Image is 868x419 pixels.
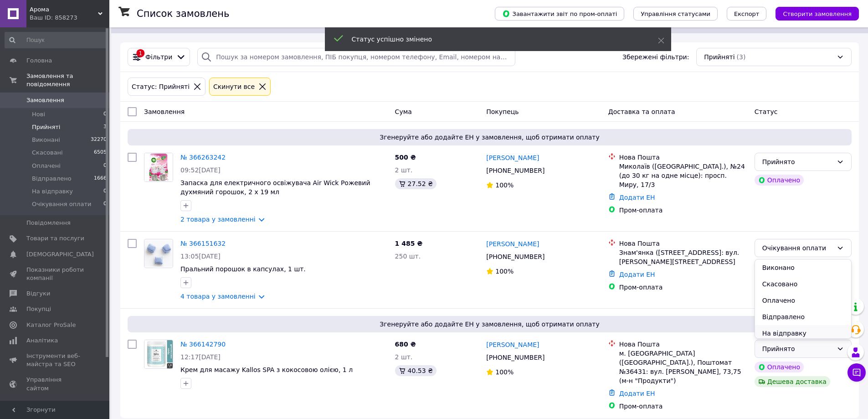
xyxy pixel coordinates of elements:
span: Інструменти веб-майстра та SEO [26,352,84,368]
div: м. [GEOGRAPHIC_DATA] ([GEOGRAPHIC_DATA].), Поштомат №36431: вул. [PERSON_NAME], 73,75 (м-н "Проду... [619,349,747,385]
div: Статус: Прийняті [130,82,191,92]
span: Виконані [32,136,60,144]
span: Замовлення [26,96,64,104]
div: [PHONE_NUMBER] [484,351,546,364]
span: Замовлення та повідомлення [26,72,109,88]
span: Збережені фільтри: [622,52,689,62]
span: 250 шт. [395,253,421,260]
span: 100% [495,268,514,275]
span: Повідомлення [26,219,71,227]
div: Оплачено [755,175,804,186]
span: Скасовані [32,149,63,157]
div: Дешева доставка [755,376,830,387]
span: 12:17[DATE] [180,353,221,361]
span: 500 ₴ [395,154,416,161]
span: 2 шт. [395,353,413,361]
span: Покупець [486,108,519,115]
button: Експорт [727,7,767,21]
a: Фото товару [144,340,173,369]
span: Згенеруйте або додайте ЕН у замовлення, щоб отримати оплату [131,133,848,142]
a: № 366151632 [180,240,226,247]
div: Нова Пошта [619,340,747,349]
li: На відправку [755,325,851,341]
span: Очікування оплати [32,200,91,208]
span: Арома [30,5,98,14]
a: № 366263242 [180,154,226,161]
span: Нові [32,110,45,119]
a: Фото товару [144,153,173,182]
span: 3 [103,123,107,131]
span: Відправлено [32,175,72,183]
div: Очікування оплати [762,243,833,253]
h1: Список замовлень [137,8,229,19]
div: Пром-оплата [619,206,747,215]
span: На відправку [32,187,73,196]
a: Запаска для електричного освіжувача Air Wick Рожевий духмяний горошок, 2 х 19 мл [180,179,370,196]
span: 32270 [91,136,107,144]
span: Управління статусами [641,10,710,17]
a: № 366142790 [180,341,226,348]
span: 2 шт. [395,166,413,174]
span: Фільтри [145,52,172,62]
a: 2 товара у замовленні [180,216,256,223]
span: Згенеруйте або додайте ЕН у замовлення, щоб отримати оплату [131,320,848,329]
span: 0 [103,200,107,208]
span: Показники роботи компанії [26,266,84,282]
span: 1666 [94,175,107,183]
span: Доставка та оплата [608,108,675,115]
div: 40.53 ₴ [395,365,437,376]
span: 0 [103,162,107,170]
button: Управління статусами [633,7,718,21]
a: Крем для масажу Kallos SPA з кокосовою олією, 1 л [180,366,353,373]
span: 100% [495,181,514,189]
span: Каталог ProSale [26,321,76,329]
span: Головна [26,57,52,65]
img: Фото товару [144,340,173,368]
a: Пральний порошок в капсулах, 1 шт. [180,265,306,273]
li: Відправлено [755,309,851,325]
div: Прийнято [762,344,833,354]
span: Статус [755,108,778,115]
span: [DEMOGRAPHIC_DATA] [26,250,94,259]
span: Оплачені [32,162,61,170]
span: (3) [737,53,746,61]
span: 1 485 ₴ [395,240,423,247]
span: 0 [103,187,107,196]
a: Створити замовлення [766,10,859,17]
img: Фото товару [144,240,173,266]
div: Пром-оплата [619,402,747,411]
span: 09:52[DATE] [180,166,221,174]
a: Додати ЕН [619,390,655,397]
span: Управління сайтом [26,376,84,392]
a: [PERSON_NAME] [486,340,539,349]
div: Cкинути все [211,82,257,92]
span: Прийняті [32,123,60,131]
div: 27.52 ₴ [395,178,437,189]
img: Фото товару [144,153,173,181]
span: Товари та послуги [26,234,84,243]
span: 100% [495,368,514,376]
a: [PERSON_NAME] [486,239,539,248]
input: Пошук за номером замовлення, ПІБ покупця, номером телефону, Email, номером накладної [197,48,515,66]
span: Створити замовлення [783,10,852,17]
div: Статус успішно змінено [352,35,635,44]
a: 4 товара у замовленні [180,293,256,300]
span: 0 [103,110,107,119]
span: Завантажити звіт по пром-оплаті [502,10,617,18]
a: Фото товару [144,239,173,268]
div: Нова Пошта [619,153,747,162]
a: Додати ЕН [619,271,655,278]
div: Оплачено [755,362,804,372]
span: 6505 [94,149,107,157]
span: Гаманець компанії [26,400,84,416]
div: Прийнято [762,157,833,167]
a: Додати ЕН [619,194,655,201]
span: Покупці [26,305,51,313]
div: Миколаїв ([GEOGRAPHIC_DATA].), №24 (до 30 кг на одне місце): просп. Миру, 17/3 [619,162,747,189]
span: Аналітика [26,336,58,345]
button: Чат з покупцем [847,363,866,382]
span: 13:05[DATE] [180,253,221,260]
